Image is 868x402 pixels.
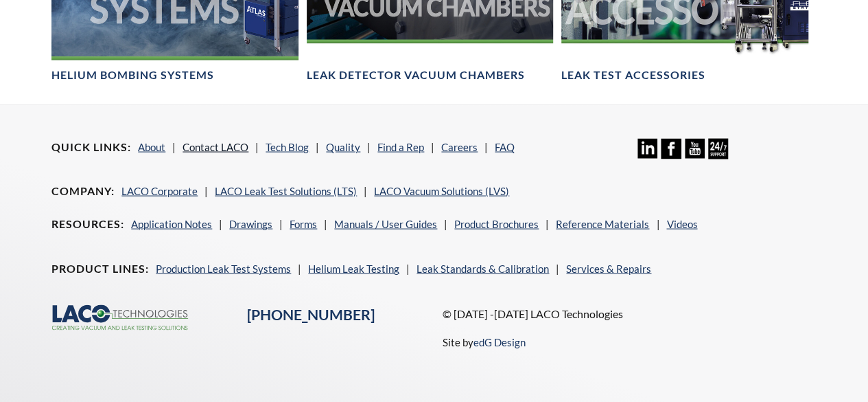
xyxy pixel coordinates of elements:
a: Quality [326,140,360,153]
a: Leak Standards & Calibration [417,262,549,274]
h4: Quick Links [51,139,131,154]
h4: Leak Detector Vacuum Chambers [307,67,525,82]
a: Helium Leak Testing [308,262,399,274]
img: 24/7 Support Icon [708,138,728,158]
h4: Product Lines [51,261,149,276]
a: About [138,140,165,153]
a: Manuals / User Guides [334,217,437,230]
a: Drawings [229,217,272,230]
h4: Helium Bombing Systems [51,67,214,82]
a: Production Leak Test Systems [156,262,291,274]
p: © [DATE] -[DATE] LACO Technologies [443,304,817,322]
a: LACO Corporate [121,184,198,197]
a: 24/7 Support [708,148,728,161]
a: Application Notes [131,217,212,230]
a: Careers [441,140,478,153]
a: Services & Repairs [566,262,651,274]
a: Tech Blog [266,140,309,153]
a: Find a Rep [377,140,424,153]
p: Site by [443,333,526,350]
a: edG Design [473,335,526,348]
a: [PHONE_NUMBER] [247,305,375,323]
a: Reference Materials [556,217,649,230]
a: LACO Leak Test Solutions (LTS) [215,184,357,197]
a: Contact LACO [183,140,248,153]
h4: Company [51,183,115,198]
a: Forms [290,217,317,230]
h4: Resources [51,216,124,231]
a: LACO Vacuum Solutions (LVS) [374,184,509,197]
a: Videos [666,217,697,230]
h4: Leak Test Accessories [561,67,705,82]
a: Product Brochures [454,217,539,230]
a: FAQ [495,140,515,153]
